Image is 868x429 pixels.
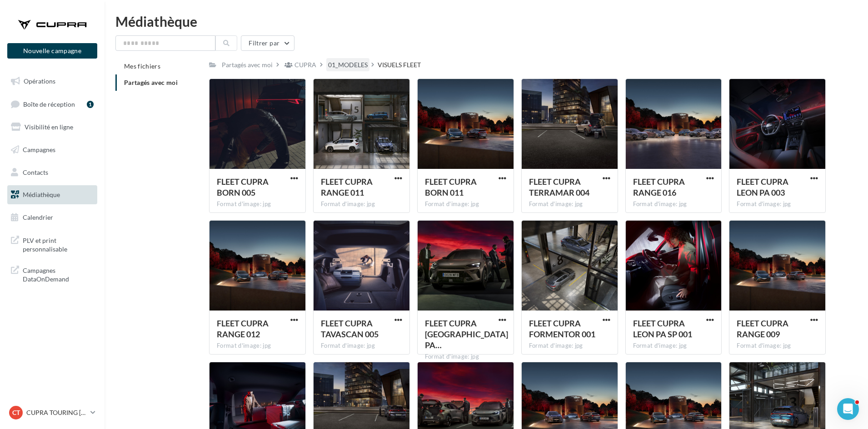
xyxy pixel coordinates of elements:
[222,60,273,69] div: Partagés avec moi
[217,318,269,339] span: FLEET CUPRA RANGE 012
[241,35,294,51] button: Filtrer par
[837,398,859,420] iframe: Intercom live chat
[5,231,99,257] a: PLV et print personnalisable
[529,200,610,208] div: Format d'image: jpg
[425,177,477,197] span: FLEET CUPRA BORN 011
[5,208,99,227] a: Calendrier
[737,318,788,339] span: FLEET CUPRA RANGE 009
[7,404,97,421] a: CT CUPRA TOURING [GEOGRAPHIC_DATA]
[737,200,818,208] div: Format d'image: jpg
[737,177,788,197] span: FLEET CUPRA LEON PA 003
[5,261,99,287] a: Campagnes DataOnDemand
[7,43,97,59] button: Nouvelle campagne
[5,185,99,204] a: Médiathèque
[529,318,595,339] span: FLEET CUPRA FORMENTOR 001
[633,177,685,197] span: FLEET CUPRA RANGE 016
[5,140,99,159] a: Campagnes
[5,163,99,182] a: Contacts
[737,342,818,350] div: Format d'image: jpg
[124,79,178,86] span: Partagés avec moi
[378,60,421,69] div: VISUELS FLEET
[633,318,692,339] span: FLEET CUPRA LEON PA SP 001
[87,101,94,108] div: 1
[5,118,99,137] a: Visibilité en ligne
[115,15,857,28] div: Médiathèque
[321,200,402,208] div: Format d'image: jpg
[321,177,373,197] span: FLEET CUPRA RANGE 011
[23,234,94,254] span: PLV et print personnalisable
[23,100,75,108] span: Boîte de réception
[321,318,379,339] span: FLEET CUPRA TAVASCAN 005
[633,342,714,350] div: Format d'image: jpg
[425,318,508,350] span: FLEET CUPRA FORMENTOR PA 004
[328,60,368,69] div: 01_MODELES
[529,342,610,350] div: Format d'image: jpg
[124,62,160,70] span: Mes fichiers
[217,200,298,208] div: Format d'image: jpg
[217,177,269,197] span: FLEET CUPRA BORN 005
[23,168,48,176] span: Contacts
[26,408,87,417] p: CUPRA TOURING [GEOGRAPHIC_DATA]
[12,408,20,417] span: CT
[23,191,60,198] span: Médiathèque
[23,213,53,221] span: Calendrier
[23,146,55,153] span: Campagnes
[529,177,589,197] span: FLEET CUPRA TERRAMAR 004
[25,123,73,131] span: Visibilité en ligne
[294,60,316,69] div: CUPRA
[217,342,298,350] div: Format d'image: jpg
[633,200,714,208] div: Format d'image: jpg
[23,264,94,284] span: Campagnes DataOnDemand
[425,353,506,361] div: Format d'image: jpg
[425,200,506,208] div: Format d'image: jpg
[5,72,99,91] a: Opérations
[24,77,55,85] span: Opérations
[5,94,99,114] a: Boîte de réception1
[321,342,402,350] div: Format d'image: jpg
